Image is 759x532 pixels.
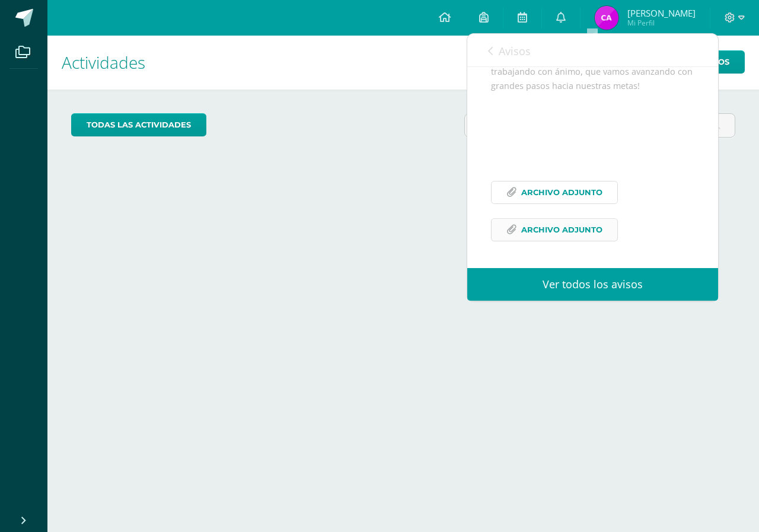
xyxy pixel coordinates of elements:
a: Archivo Adjunto [491,218,618,241]
span: Archivo Adjunto [521,219,602,241]
a: Ver todos los avisos [467,268,718,301]
span: Archivo Adjunto [521,181,602,203]
a: Archivo Adjunto [491,181,618,204]
input: Busca una actividad próxima aquí... [465,114,735,137]
img: 386326765ab7d4a173a90e2fe536d655.png [595,6,618,30]
h1: Actividades [62,36,745,90]
span: Avisos [499,44,531,58]
span: Mi Perfil [627,18,696,28]
span: [PERSON_NAME] [627,7,696,19]
a: todas las Actividades [71,113,206,136]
